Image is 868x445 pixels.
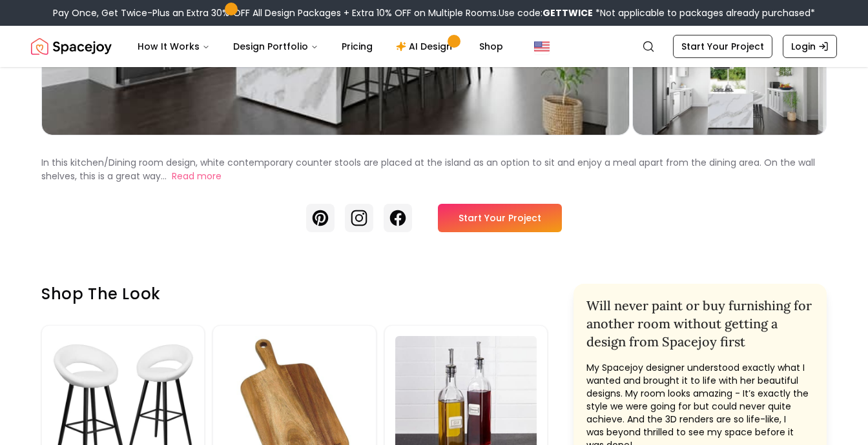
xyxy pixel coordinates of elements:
h3: Shop the look [41,284,548,304]
h2: Will never paint or buy furnishing for another room without getting a design from Spacejoy first [586,297,814,351]
button: Read more [172,170,222,183]
img: Spacejoy Logo [31,34,112,59]
a: Shop [469,34,513,59]
div: Pay Once, Get Twice-Plus an Extra 30% OFF All Design Packages + Extra 10% OFF on Multiple Rooms. [53,6,815,19]
span: Use code: [499,6,593,19]
a: Pricing [331,34,383,59]
a: Login [783,35,837,58]
button: How It Works [127,34,220,59]
a: Spacejoy [31,34,112,59]
span: *Not applicable to packages already purchased* [593,6,815,19]
a: AI Design [386,34,466,59]
b: GETTWICE [542,6,593,19]
nav: Main [127,34,513,59]
a: Start Your Project [438,204,562,232]
img: United States [534,39,550,54]
button: Design Portfolio [223,34,329,59]
a: Start Your Project [673,35,772,58]
nav: Global [31,26,837,67]
p: In this kitchen/Dining room design, white contemporary counter stools are placed at the island as... [41,156,815,183]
